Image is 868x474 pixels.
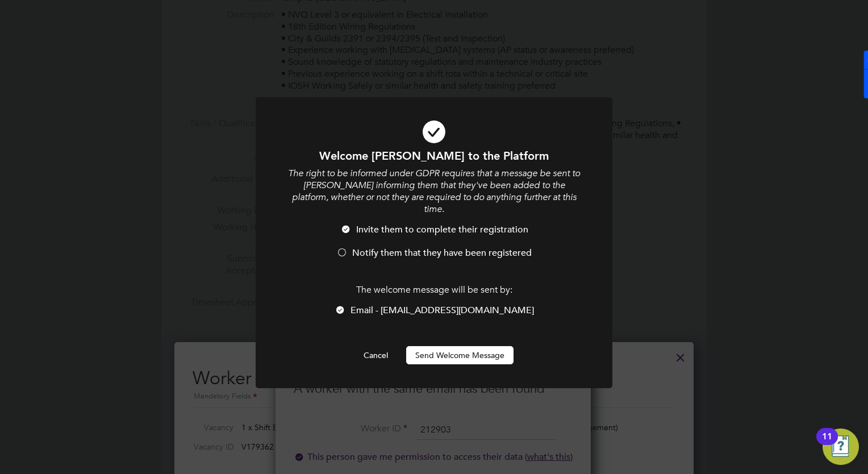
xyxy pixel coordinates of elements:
[350,305,534,316] span: Email - [EMAIL_ADDRESS][DOMAIN_NAME]
[822,436,832,451] div: 11
[823,429,859,465] button: Open Resource Center, 11 new notifications
[288,168,580,214] i: The right to be informed under GDPR requires that a message be sent to [PERSON_NAME] informing th...
[406,346,514,364] button: Send Welcome Message
[286,284,582,296] p: The welcome message will be sent by:
[286,148,582,163] h1: Welcome [PERSON_NAME] to the Platform
[356,224,528,235] span: Invite them to complete their registration
[352,247,532,259] span: Notify them that they have been registered
[354,346,397,364] button: Cancel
